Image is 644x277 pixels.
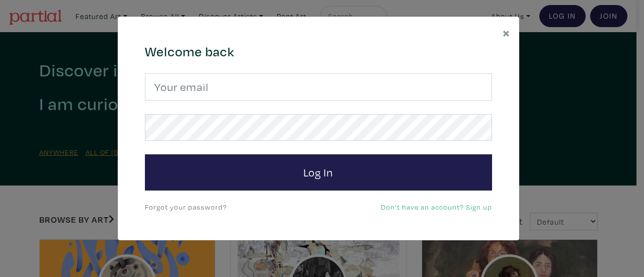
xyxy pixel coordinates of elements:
[145,44,492,60] h4: Welcome back
[503,24,510,41] span: ×
[145,202,227,212] a: Forgot your password?
[494,17,519,48] button: Close
[145,154,492,191] button: Log In
[381,202,492,212] a: Don't have an account? Sign up
[145,73,492,101] input: Your email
